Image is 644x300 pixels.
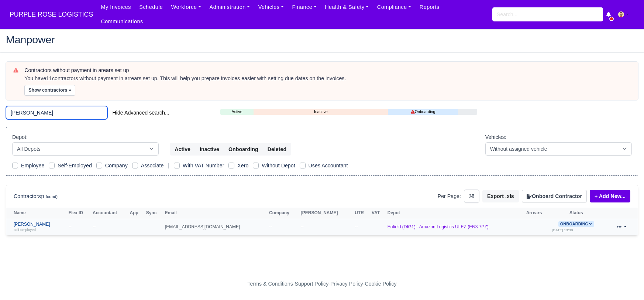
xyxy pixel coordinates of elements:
a: Inactive [254,109,388,115]
small: self-employed [14,228,36,232]
button: Show contractors » [24,85,75,96]
h6: Contractors without payment in arears set up [24,67,631,74]
th: Arrears [524,208,550,219]
label: With VAT Number [183,161,224,170]
td: -- [299,219,353,235]
a: Cookie Policy [365,281,396,287]
th: Depot [386,208,524,219]
th: Email [163,208,267,219]
label: Uses Accountant [309,161,348,170]
button: Inactive [195,143,224,156]
label: Without Depot [262,161,295,170]
div: - - - [112,280,533,288]
th: Status [550,208,602,219]
input: Search... [492,7,603,21]
span: PURPLE ROSE LOGISTICS [6,7,97,22]
h2: Manpower [6,34,638,45]
iframe: Chat Widget [511,214,644,300]
a: PURPLE ROSE LOGISTICS [6,7,97,22]
div: You have contractors without payment in arrears set up. This will help you prepare invoices easie... [24,75,631,82]
th: VAT [370,208,386,219]
th: [PERSON_NAME] [299,208,353,219]
th: Sync [144,208,163,219]
td: -- [91,219,128,235]
a: Onboarding [388,109,458,115]
button: Active [170,143,195,156]
label: Associate [141,161,164,170]
button: Hide Advanced search... [107,106,174,119]
th: Company [267,208,299,219]
label: Employee [21,161,44,170]
a: [PERSON_NAME] self-employed [14,222,65,232]
a: Support Policy [295,281,329,287]
label: Company [105,161,128,170]
th: Name [6,208,67,219]
th: UTR [353,208,370,219]
label: Depot: [12,133,28,142]
a: Enfield (DIG1) - Amazon Logistics ULEZ (EN3 7PZ) [388,224,489,229]
a: Communications [97,14,147,29]
a: + Add New... [590,190,630,202]
a: Active [220,109,254,115]
td: -- [353,219,370,235]
label: Per Page: [438,192,461,201]
div: + Add New... [587,190,630,202]
th: Accountant [91,208,128,219]
label: Vehicles: [485,133,506,142]
small: (1 found) [41,194,58,199]
button: Onboard Contractor [522,190,587,202]
strong: 11 [46,75,52,81]
label: Xero [237,161,248,170]
th: App [128,208,144,219]
a: Privacy Policy [330,281,363,287]
button: Export .xls [482,190,519,202]
button: Deleted [263,143,291,156]
h6: Contractors [14,193,58,200]
input: Search (by name, email, transporter id) ... [6,106,107,119]
div: Manpower [0,28,644,52]
td: [EMAIL_ADDRESS][DOMAIN_NAME] [163,219,267,235]
label: Self-Employed [58,161,92,170]
span: -- [269,224,272,229]
td: -- [67,219,91,235]
th: Flex ID [67,208,91,219]
button: Onboarding [224,143,263,156]
a: Terms & Conditions [247,281,293,287]
span: | [168,163,169,168]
